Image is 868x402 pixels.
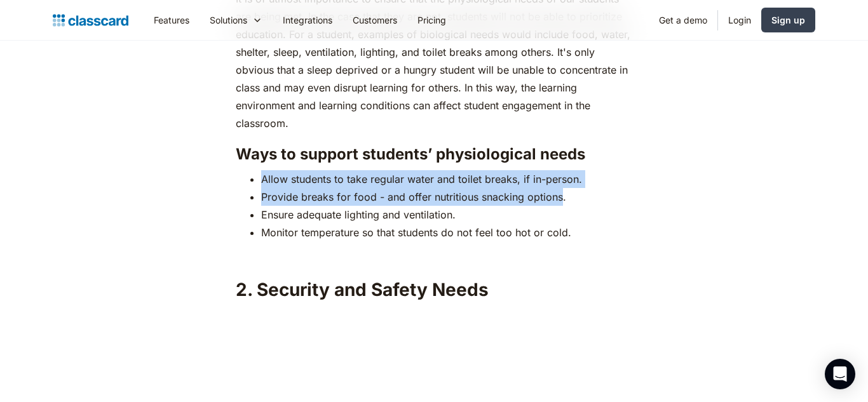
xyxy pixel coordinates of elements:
[273,6,342,34] a: Integrations
[718,6,761,34] a: Login
[261,206,632,224] li: Ensure adequate lighting and ventilation.
[144,6,200,34] a: Features
[236,145,632,164] h3: Ways to support students’ physiological needs
[825,359,855,389] div: Open Intercom Messenger
[761,8,815,32] a: Sign up
[261,224,632,241] li: Monitor temperature so that students do not feel too hot or cold.
[261,188,632,206] li: Provide breaks for food - and offer nutritious snacking options.
[771,13,805,27] div: Sign up
[236,248,632,265] p: ‍
[261,170,632,188] li: Allow students to take regular water and toilet breaks, if in-person.
[342,6,407,34] a: Customers
[53,11,128,29] a: home
[200,6,273,34] div: Solutions
[236,278,632,301] h2: 2. Security and Safety Needs
[210,13,247,27] div: Solutions
[407,6,456,34] a: Pricing
[649,6,717,34] a: Get a demo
